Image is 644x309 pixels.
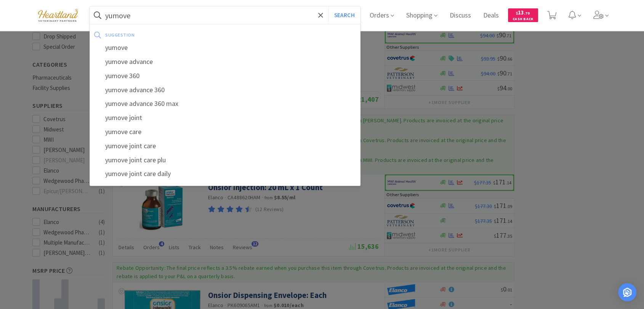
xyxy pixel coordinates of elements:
div: yumove joint [90,111,360,125]
button: Search [328,6,360,24]
a: Discuss [447,12,474,19]
input: Search by item, sku, manufacturer, ingredient, size... [90,6,360,24]
div: yumove 360 [90,69,360,83]
div: yumove joint care daily [90,167,360,181]
a: $13.70Cash Back [508,5,538,26]
div: yumove joint care [90,139,360,153]
div: yumove care [90,125,360,139]
span: $ [516,11,518,16]
span: 13 [516,9,530,16]
div: yumove [90,41,360,55]
img: cad7bdf275c640399d9c6e0c56f98fd2_10.png [32,5,83,26]
div: suggestion [105,29,245,41]
span: . 70 [524,11,530,16]
span: Cash Back [513,17,533,22]
a: Deals [480,12,502,19]
div: yumove advance 360 [90,83,360,97]
div: yumove advance [90,55,360,69]
div: yumove advance 360 max [90,97,360,111]
div: Open Intercom Messenger [618,283,636,301]
div: yumove joint care plu [90,153,360,167]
